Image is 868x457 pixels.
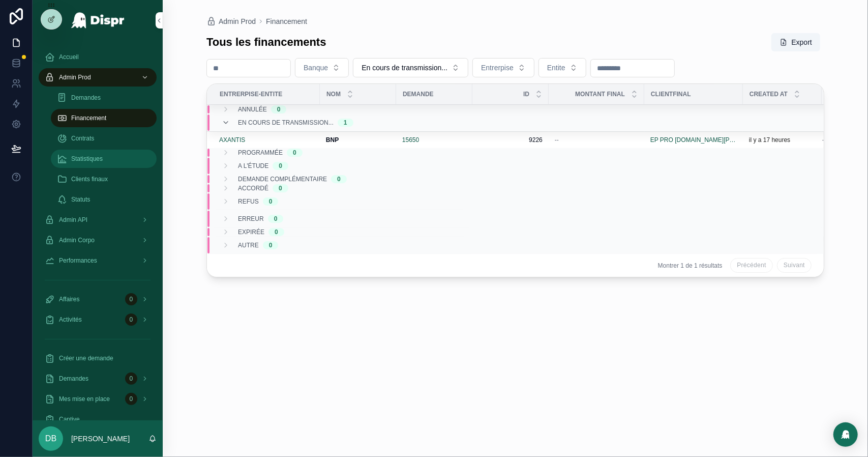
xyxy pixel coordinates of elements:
[59,354,113,362] span: Créer une demande
[39,310,157,329] a: Activités0
[51,89,157,107] a: Demandes
[269,241,273,249] div: 0
[344,119,347,127] div: 1
[51,190,157,209] a: Statuts
[219,16,256,26] span: Admin Prod
[39,211,157,229] a: Admin API
[45,433,56,445] span: DB
[125,393,137,405] div: 0
[59,375,88,383] span: Demandes
[275,228,278,236] div: 0
[206,35,326,49] h1: Tous les financements
[125,373,137,385] div: 0
[279,184,282,192] div: 0
[71,195,90,204] span: Statuts
[33,41,163,420] div: scrollable content
[219,136,245,144] a: AXANTIS
[71,134,94,142] span: Contrats
[658,262,723,270] span: Montrer 1 de 1 résultats
[238,149,283,157] span: Programmée
[266,16,307,26] a: Financement
[51,109,157,127] a: Financement
[650,136,737,144] a: EP PRO [DOMAIN_NAME][PERSON_NAME]
[59,415,80,423] span: Captive
[39,290,157,308] a: Affaires0
[125,293,137,305] div: 0
[59,236,95,244] span: Admin Corpo
[269,197,273,206] div: 0
[337,175,341,183] div: 0
[39,68,157,87] a: Admin Prod
[59,395,110,403] span: Mes mise en place
[362,63,447,73] span: En cours de transmission...
[238,119,334,127] span: En cours de transmission...
[238,228,264,236] span: Expirée
[555,136,638,144] a: --
[353,58,468,77] button: Select Button
[238,215,264,223] span: Erreur
[326,136,390,144] a: BNP
[771,33,820,51] button: Export
[39,410,157,429] a: Captive
[402,136,419,144] a: 15650
[295,58,349,77] button: Select Button
[749,136,816,144] a: il y a 17 heures
[71,434,130,444] p: [PERSON_NAME]
[481,63,514,73] span: Entrerpise
[39,390,157,408] a: Mes mise en place0
[59,256,97,265] span: Performances
[523,90,529,98] span: Id
[750,90,788,98] span: Created at
[71,94,101,102] span: Demandes
[304,63,328,73] span: Banque
[403,90,434,98] span: Demande
[59,295,79,303] span: Affaires
[326,90,341,98] span: Nom
[220,90,282,98] span: Entrerpise-Entite
[238,105,267,113] span: Annulée
[71,12,125,28] img: App logo
[277,105,281,113] div: 0
[274,215,278,223] div: 0
[478,136,543,144] a: 9226
[51,150,157,168] a: Statistiques
[555,136,559,144] span: --
[279,162,282,170] div: 0
[822,136,826,144] span: --
[39,48,157,66] a: Accueil
[238,162,268,170] span: A l'étude
[59,316,82,324] span: Activités
[538,58,586,77] button: Select Button
[71,155,103,163] span: Statistiques
[51,129,157,148] a: Contrats
[238,175,327,183] span: Demande complémentaire
[238,197,259,206] span: Refus
[402,136,466,144] a: 15650
[71,114,106,122] span: Financement
[206,16,256,26] a: Admin Prod
[293,149,296,157] div: 0
[71,175,108,183] span: Clients finaux
[51,170,157,188] a: Clients finaux
[59,73,91,81] span: Admin Prod
[326,136,339,144] strong: BNP
[59,53,79,61] span: Accueil
[749,136,790,144] p: il y a 17 heures
[39,369,157,388] a: Demandes0
[39,349,157,367] a: Créer une demande
[219,136,314,144] a: AXANTIS
[39,231,157,249] a: Admin Corpo
[575,90,625,98] span: Montant final
[833,422,858,447] div: Open Intercom Messenger
[547,63,565,73] span: Entite
[651,90,691,98] span: ClientFinal
[238,241,259,249] span: Autre
[59,216,87,224] span: Admin API
[472,58,534,77] button: Select Button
